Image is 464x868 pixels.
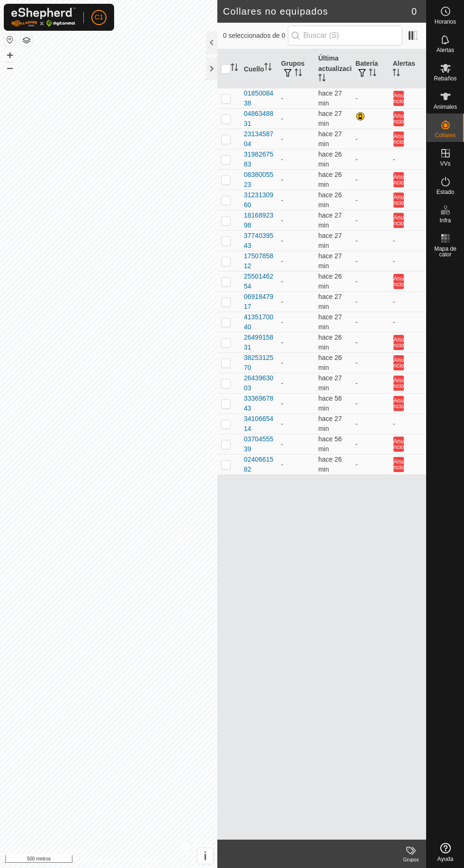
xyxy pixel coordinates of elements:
[356,196,358,204] font: -
[318,395,342,412] font: hace 56 min
[356,257,358,265] font: -
[318,150,342,168] span: 28 de agosto de 2025, 11:06
[356,318,358,326] font: -
[288,26,402,45] input: Buscar (S)
[393,376,404,391] button: Anuncio
[318,191,342,209] span: 28 de agosto de 2025, 11:06
[393,318,395,326] font: -
[244,313,273,331] font: 4135170040
[393,335,404,350] button: Anuncio
[244,415,273,432] font: 3410665414
[393,113,404,125] font: Anuncio
[393,457,404,472] button: Anuncio
[281,379,284,387] font: -
[223,32,286,39] font: 0 seleccionados de 0
[318,110,342,127] font: hace 27 min
[244,232,273,249] font: 3774039543
[434,104,457,110] font: Animales
[281,135,284,143] font: -
[393,213,404,228] button: Anuncio
[318,75,326,83] p-sorticon: Activar para ordenar
[435,18,456,25] font: Horarios
[393,298,395,306] font: -
[4,34,16,45] button: Restablecer mapa
[318,89,342,107] font: hace 27 min
[318,354,342,371] font: hace 26 min
[318,272,342,290] font: hace 26 min
[281,440,284,448] font: -
[393,458,404,471] font: Anuncio
[318,395,342,412] span: 28 de agosto de 2025, 10:35
[356,156,358,163] font: -
[356,379,358,387] font: -
[393,193,404,208] button: Anuncio
[393,437,404,452] button: Anuncio
[393,237,395,245] font: -
[434,75,456,82] font: Rebaños
[281,257,284,265] font: -
[356,95,358,102] font: -
[318,374,342,392] span: 28 ago 2025, 11:05
[393,275,404,288] font: Anuncio
[281,298,284,306] font: -
[318,456,342,473] font: hace 26 min
[434,245,456,258] font: Mapa de calor
[318,456,342,473] span: 28 ago 2025, 11:05
[356,298,358,306] font: -
[393,214,404,227] font: Anuncio
[244,272,273,290] font: 2550146254
[244,293,273,310] font: 0691847917
[356,60,378,67] font: Batería
[318,435,342,453] span: 28 de agosto de 2025, 10:35
[244,130,273,148] font: 2313458704
[411,6,417,17] font: 0
[244,333,273,351] font: 2649915831
[318,130,342,148] font: hace 27 min
[60,857,114,863] font: Política de Privacidad
[318,232,342,249] span: 28 ago 2025, 11:05
[281,278,284,285] font: -
[393,396,404,411] button: Anuncio
[4,62,16,73] button: –
[318,313,342,331] font: hace 27 min
[318,415,342,432] font: hace 27 min
[264,64,272,72] p-sorticon: Activar para ordenar
[244,435,273,453] font: 0370455539
[318,110,342,127] span: 28 ago 2025, 11:05
[393,60,415,67] font: Alertas
[393,274,404,289] button: Anuncio
[281,196,284,204] font: -
[244,191,273,209] font: 3123130960
[244,374,273,392] font: 2643963003
[231,65,238,72] p-sorticon: Activar para ordenar
[126,856,158,864] a: Contáctanos
[318,333,342,351] font: hace 26 min
[440,160,450,167] font: VVs
[244,354,273,371] font: 3825312570
[21,35,32,46] button: Capas del Mapa
[393,70,400,78] p-sorticon: Activar para ordenar
[244,89,273,107] font: 0185008438
[281,217,284,224] font: -
[356,461,358,468] font: -
[244,110,273,127] font: 0486348831
[393,172,404,187] button: Anuncio
[281,420,284,428] font: -
[393,355,404,370] button: Anuncio
[393,397,404,410] font: Anuncio
[437,189,454,195] font: Estado
[393,336,404,349] font: Anuncio
[318,354,342,371] span: 28 ago 2025, 11:05
[427,839,464,866] a: Ayuda
[393,133,404,145] font: Anuncio
[318,272,342,290] span: 28 de agosto de 2025, 11:06
[281,461,284,468] font: -
[318,211,342,229] span: 28 ago 2025, 11:05
[95,13,103,21] font: C1
[318,150,342,168] font: hace 26 min
[393,156,395,163] font: -
[318,252,342,270] font: hace 27 min
[393,174,404,186] font: Anuncio
[318,293,342,310] span: 28 ago 2025, 11:05
[356,176,358,184] font: -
